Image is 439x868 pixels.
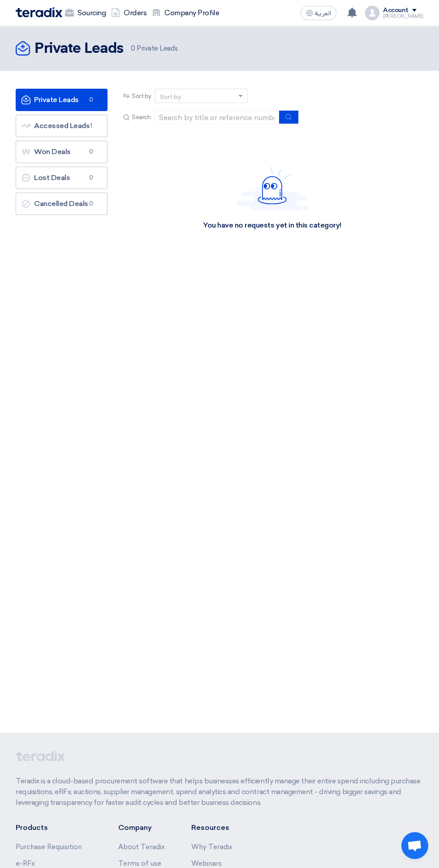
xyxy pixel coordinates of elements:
[118,843,165,851] a: About Teradix
[149,3,222,23] a: Company Profile
[315,10,331,17] span: العربية
[191,859,222,868] a: Webinars
[131,43,177,54] span: Private Leads
[16,7,62,17] img: Teradix logo
[191,822,232,833] li: Resources
[108,3,149,23] a: Orders
[16,859,35,868] a: e-RFx
[86,95,96,104] span: 0
[383,7,409,14] div: Account
[365,6,379,20] img: profile_test.png
[237,167,308,210] img: Hello
[86,173,96,182] span: 0
[16,822,91,833] li: Products
[86,199,96,208] span: 0
[203,221,341,230] div: You have no requests yet in this category!
[16,843,82,851] a: Purchase Requisition
[118,822,165,833] li: Company
[118,859,161,868] a: Terms of use
[383,14,423,19] div: [PERSON_NAME]
[154,111,280,124] input: Search by title or reference number
[132,91,151,101] span: Sort by
[34,40,124,58] h2: Private Leads
[16,167,108,189] a: Lost Deals0
[16,115,108,137] a: Accessed Leads1
[16,141,108,163] a: Won Deals0
[301,6,336,20] button: العربية
[132,112,151,122] span: Search
[16,89,108,111] a: Private Leads0
[16,193,108,215] a: Cancelled Deals0
[131,44,135,52] span: 0
[401,832,428,859] a: Open chat
[191,843,232,851] a: Why Teradix
[160,92,181,102] div: Sort by
[86,121,96,130] span: 1
[86,147,96,156] span: 0
[62,3,108,23] a: Sourcing
[16,776,423,808] p: Teradix is a cloud-based procurement software that helps businesses efficiently manage their enti...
